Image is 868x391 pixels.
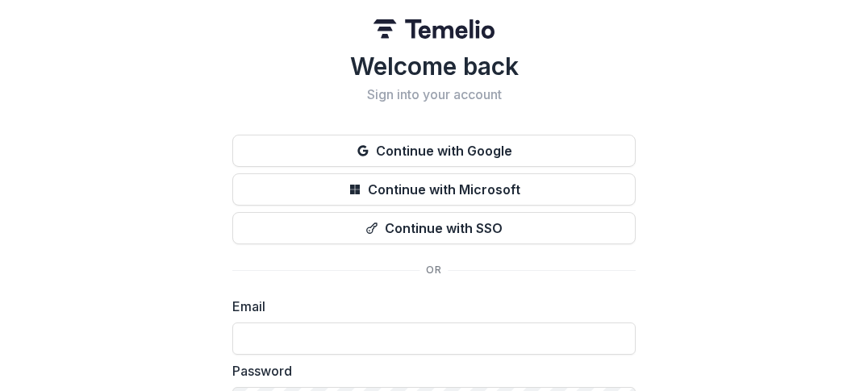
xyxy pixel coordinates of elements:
img: Temelio [373,19,495,39]
button: Continue with SSO [232,212,636,244]
button: Continue with Google [232,135,636,167]
label: Email [232,297,626,316]
h1: Welcome back [232,52,636,81]
h2: Sign into your account [232,87,636,102]
label: Password [232,361,626,381]
button: Continue with Microsoft [232,173,636,206]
